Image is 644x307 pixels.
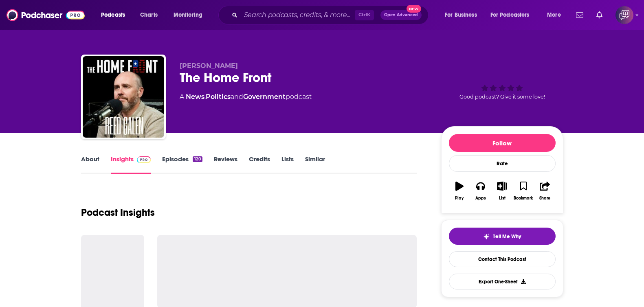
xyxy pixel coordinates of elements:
[281,155,294,174] a: Lists
[615,6,633,24] button: Show profile menu
[615,6,633,24] img: User Profile
[214,155,237,174] a: Reviews
[204,93,206,101] span: ,
[491,176,512,206] button: List
[162,155,202,174] a: Episodes120
[355,10,374,20] span: Ctrl K
[439,9,487,22] button: open menu
[493,233,521,240] span: Tell Me Why
[186,93,204,101] a: News
[380,10,422,20] button: Open AdvancedNew
[514,196,533,201] div: Bookmark
[81,206,155,219] h1: Podcast Insights
[384,13,418,17] span: Open Advanced
[305,155,325,174] a: Similar
[547,9,561,21] span: More
[513,176,534,206] button: Bookmark
[475,196,486,201] div: Apps
[485,9,541,22] button: open menu
[168,9,213,22] button: open menu
[101,9,125,21] span: Podcasts
[449,251,556,267] a: Contact This Podcast
[249,155,270,174] a: Credits
[449,176,470,206] button: Play
[449,274,556,289] button: Export One-Sheet
[137,156,151,163] img: Podchaser Pro
[206,93,231,101] a: Politics
[231,93,243,101] span: and
[499,196,506,201] div: List
[445,9,477,21] span: For Business
[573,8,587,22] a: Show notifications dropdown
[441,62,563,112] div: Good podcast? Give it some love!
[615,6,633,24] span: Logged in as corioliscompany
[95,9,136,22] button: open menu
[449,228,556,245] button: tell me why sparkleTell Me Why
[470,176,491,206] button: Apps
[83,56,164,138] img: The Home Front
[490,9,530,21] span: For Podcasters
[140,9,158,21] span: Charts
[459,94,545,100] span: Good podcast? Give it some love!
[111,155,151,174] a: InsightsPodchaser Pro
[180,62,238,70] span: [PERSON_NAME]
[449,134,556,152] button: Follow
[241,9,355,22] input: Search podcasts, credits, & more...
[226,6,436,24] div: Search podcasts, credits, & more...
[449,155,556,172] div: Rate
[193,156,202,162] div: 120
[539,196,550,201] div: Share
[483,233,490,240] img: tell me why sparkle
[7,7,85,23] img: Podchaser - Follow, Share and Rate Podcasts
[81,155,99,174] a: About
[593,8,606,22] a: Show notifications dropdown
[135,9,163,22] a: Charts
[180,92,312,102] div: A podcast
[243,93,286,101] a: Government
[534,176,555,206] button: Share
[455,196,464,201] div: Play
[174,9,202,21] span: Monitoring
[407,5,421,13] span: New
[541,9,571,22] button: open menu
